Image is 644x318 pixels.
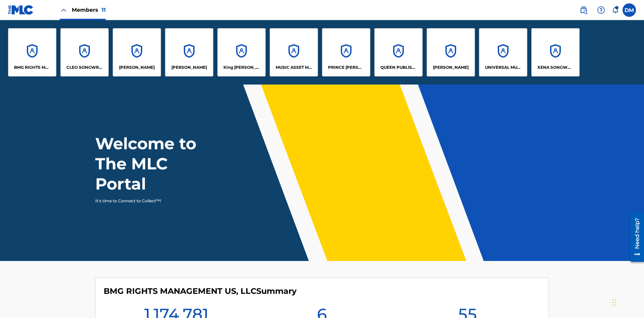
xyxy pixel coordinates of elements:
p: BMG RIGHTS MANAGEMENT US, LLC [14,64,51,70]
a: AccountsMUSIC ASSET MANAGEMENT (MAM) [270,28,318,76]
p: CLEO SONGWRITER [66,64,103,70]
p: QUEEN PUBLISHA [380,64,417,70]
a: AccountsXENA SONGWRITER [531,28,580,76]
a: AccountsPRINCE [PERSON_NAME] [322,28,370,76]
p: ELVIS COSTELLO [119,64,155,70]
a: AccountsBMG RIGHTS MANAGEMENT US, LLC [8,28,56,76]
a: AccountsCLEO SONGWRITER [60,28,109,76]
a: AccountsQUEEN PUBLISHA [374,28,423,76]
a: Accounts[PERSON_NAME] [113,28,161,76]
a: Public Search [577,3,590,17]
a: Accounts[PERSON_NAME] [427,28,475,76]
h1: Welcome to The MLC Portal [95,134,221,194]
p: PRINCE MCTESTERSON [328,64,365,70]
img: search [580,6,588,14]
img: MLC Logo [8,5,34,15]
span: 11 [102,7,106,13]
a: AccountsKing [PERSON_NAME] [217,28,266,76]
span: Members [72,6,106,14]
iframe: Resource Center [625,210,644,265]
p: EYAMA MCSINGER [171,64,207,70]
a: AccountsUNIVERSAL MUSIC PUB GROUP [479,28,527,76]
p: XENA SONGWRITER [537,64,574,70]
div: Notifications [612,7,619,13]
p: RONALD MCTESTERSON [433,64,469,70]
p: King McTesterson [223,64,260,70]
p: MUSIC ASSET MANAGEMENT (MAM) [276,64,312,70]
h4: BMG RIGHTS MANAGEMENT US, LLC [104,286,297,296]
div: User Menu [623,3,636,17]
iframe: Chat Widget [610,286,644,318]
div: Drag [612,293,616,313]
p: UNIVERSAL MUSIC PUB GROUP [485,64,522,70]
p: It's time to Connect to Collect™! [95,198,212,204]
img: help [597,6,605,14]
img: Close [60,6,68,14]
div: Help [594,3,608,17]
a: Accounts[PERSON_NAME] [165,28,213,76]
